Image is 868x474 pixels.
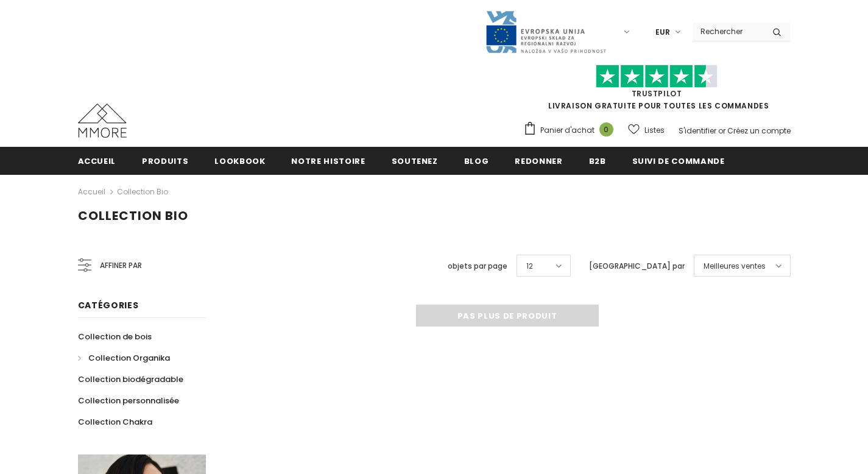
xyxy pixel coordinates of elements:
[464,155,489,167] span: Blog
[485,10,607,54] img: Javni Razpis
[78,147,116,174] a: Accueil
[644,124,665,136] span: Listes
[693,23,763,40] input: Search Site
[78,411,152,433] a: Collection Chakra
[78,299,139,311] span: Catégories
[485,26,607,37] a: Javni Razpis
[78,369,183,390] a: Collection biodégradable
[515,147,562,174] a: Redonner
[78,347,170,369] a: Collection Organika
[78,185,105,199] a: Accueil
[392,147,438,174] a: soutenez
[628,119,665,141] a: Listes
[78,331,152,342] span: Collection de bois
[464,147,489,174] a: Blog
[214,147,265,174] a: Lookbook
[526,260,533,272] span: 12
[100,259,142,272] span: Affiner par
[596,65,718,88] img: Faites confiance aux étoiles pilotes
[291,155,365,167] span: Notre histoire
[632,88,682,99] a: TrustPilot
[392,155,438,167] span: soutenez
[291,147,365,174] a: Notre histoire
[540,124,595,136] span: Panier d'achat
[88,352,170,364] span: Collection Organika
[142,147,188,174] a: Produits
[589,260,685,272] label: [GEOGRAPHIC_DATA] par
[78,416,152,428] span: Collection Chakra
[78,155,116,167] span: Accueil
[78,326,152,347] a: Collection de bois
[78,390,179,411] a: Collection personnalisée
[78,373,183,385] span: Collection biodégradable
[727,126,791,136] a: Créez un compte
[589,147,606,174] a: B2B
[632,155,725,167] span: Suivi de commande
[523,70,791,111] span: LIVRAISON GRATUITE POUR TOUTES LES COMMANDES
[632,147,725,174] a: Suivi de commande
[142,155,188,167] span: Produits
[718,126,725,136] span: or
[117,186,168,197] a: Collection Bio
[679,126,716,136] a: S'identifier
[214,155,265,167] span: Lookbook
[78,395,179,406] span: Collection personnalisée
[655,26,670,38] span: EUR
[599,122,613,136] span: 0
[523,121,619,140] a: Panier d'achat 0
[448,260,507,272] label: objets par page
[78,207,188,224] span: Collection Bio
[515,155,562,167] span: Redonner
[589,155,606,167] span: B2B
[78,104,127,138] img: Cas MMORE
[704,260,766,272] span: Meilleures ventes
